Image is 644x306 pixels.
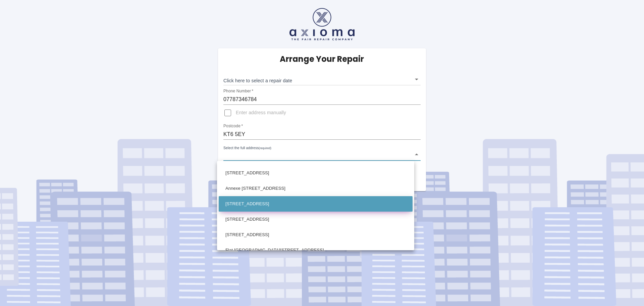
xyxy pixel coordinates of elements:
li: [STREET_ADDRESS] [219,165,413,181]
li: [STREET_ADDRESS] [219,196,413,212]
li: [STREET_ADDRESS] [219,212,413,227]
li: [STREET_ADDRESS] [219,227,413,243]
li: Flat [GEOGRAPHIC_DATA][STREET_ADDRESS] [219,243,413,258]
li: Annexe [STREET_ADDRESS] [219,181,413,196]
